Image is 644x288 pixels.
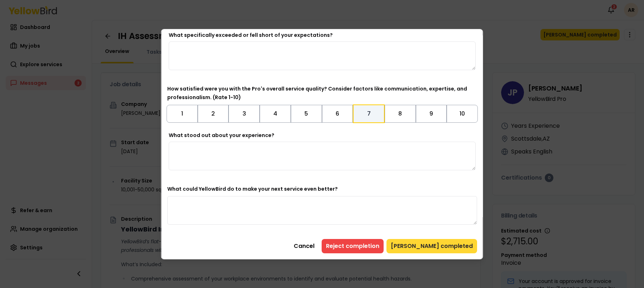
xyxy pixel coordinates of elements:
label: What specifically exceeded or fell short of your expectations? [169,31,333,39]
button: Toggle 1 [166,105,197,123]
button: Toggle 9 [415,105,447,123]
button: Toggle 10 [447,105,478,123]
label: How satisfied were you with the Pro's overall service quality? Consider factors like communicatio... [167,85,467,101]
button: Toggle 7 [353,104,385,123]
button: Toggle 4 [260,105,291,123]
label: What could YellowBird do to make your next service even better? [167,185,338,192]
button: Toggle 5 [290,105,322,123]
button: Toggle 8 [384,105,415,123]
label: What stood out about your experience? [169,132,274,139]
button: Toggle 3 [229,105,260,123]
button: Toggle 6 [322,105,353,123]
button: Cancel [289,239,319,253]
button: Reject completion [322,239,384,253]
button: [PERSON_NAME] completed [386,239,477,253]
button: Toggle 2 [197,105,229,123]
